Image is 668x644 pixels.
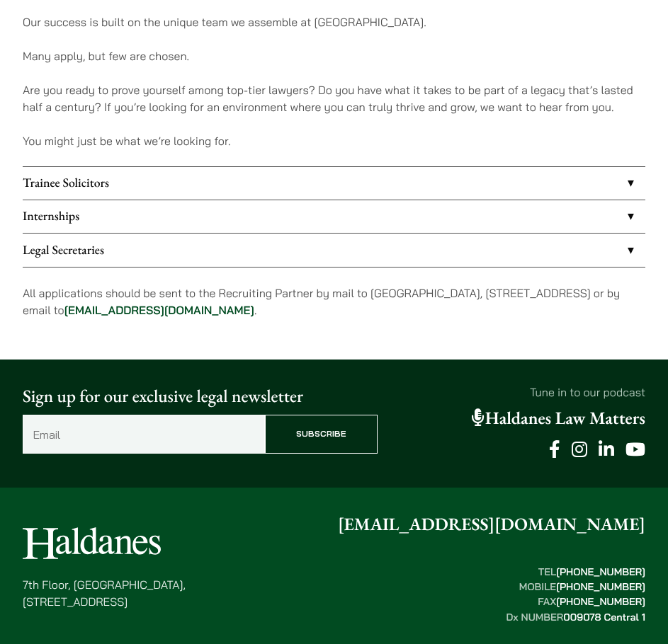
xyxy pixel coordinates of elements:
mark: [PHONE_NUMBER] [556,580,645,593]
p: 7th Floor, [GEOGRAPHIC_DATA], [STREET_ADDRESS] [23,576,186,610]
p: Are you ready to prove yourself among top-tier lawyers? Do you have what it takes to be part of a... [23,81,645,115]
p: Sign up for our exclusive legal newsletter [23,384,378,410]
mark: [PHONE_NUMBER] [556,595,645,608]
p: Tune in to our podcast [397,384,645,401]
a: [EMAIL_ADDRESS][DOMAIN_NAME] [338,513,645,536]
input: Email [23,415,265,453]
a: Legal Secretaries [23,234,645,266]
p: Many apply, but few are chosen. [23,47,645,64]
p: You might just be what we’re looking for. [23,132,645,149]
a: Internships [23,200,645,233]
a: [EMAIL_ADDRESS][DOMAIN_NAME] [64,303,254,317]
img: Logo of Haldanes [23,527,161,559]
p: Our success is built on the unique team we assemble at [GEOGRAPHIC_DATA]. [23,13,645,30]
mark: 009078 Central 1 [563,611,645,623]
input: Subscribe [265,415,377,453]
strong: TEL MOBILE FAX Dx NUMBER [506,565,645,623]
a: Haldanes Law Matters [472,407,645,430]
a: Trainee Solicitors [23,167,645,200]
mark: [PHONE_NUMBER] [556,565,645,578]
p: All applications should be sent to the Recruiting Partner by mail to [GEOGRAPHIC_DATA], [STREET_A... [23,284,645,318]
